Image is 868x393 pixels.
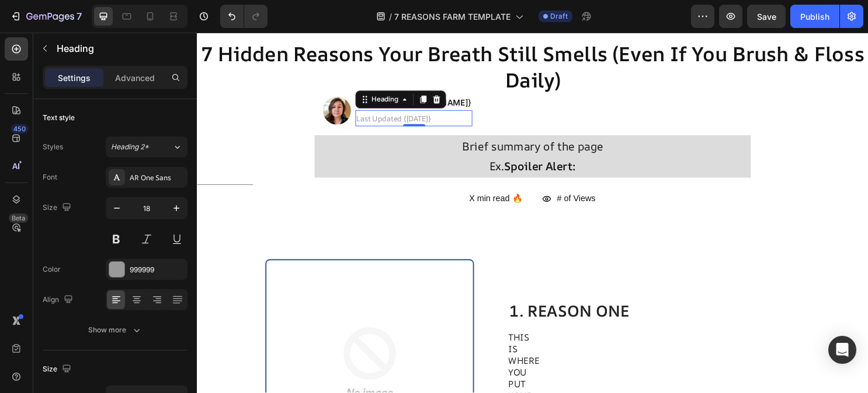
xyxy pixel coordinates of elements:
div: Styles [43,142,63,152]
span: Written by [166,67,286,79]
div: 999999 [130,265,185,275]
div: Beta [9,213,28,223]
div: Size [43,362,74,377]
div: Show more [88,324,143,336]
span: Draft [550,11,568,22]
p: Heading [57,41,183,55]
h2: 1. REASON ONE [325,280,630,302]
h2: Rich Text Editor. Editing area: main [165,81,287,98]
strong: Spoiler Alert: [321,132,396,148]
span: Heading 2* [111,142,149,152]
p: IS [325,325,588,337]
p: Settings [58,72,91,84]
div: Size [43,200,74,216]
button: Heading 2* [106,136,188,157]
button: Save [747,5,786,28]
span: X min read 🔥 [284,168,340,178]
button: 7 [5,5,87,28]
p: 7 [77,9,82,23]
div: Text style [43,113,75,123]
span: / [389,10,392,23]
div: Align [43,292,75,308]
p: Ex. [124,129,577,150]
div: AR One Sans [130,173,185,183]
p: THIS [325,313,588,325]
div: 450 [11,124,28,134]
span: 7 REASONS FARM TEMPLATE [394,10,511,23]
div: Font [43,172,57,183]
div: Color [43,264,61,275]
div: Undo/Redo [220,5,268,28]
button: Show more [43,320,188,341]
p: PUT [325,361,588,373]
p: WHERE [325,337,588,349]
span: Last Updated {[DATE]} [166,85,244,95]
span: Save [757,12,776,22]
p: YOUR [325,373,588,385]
div: Open Intercom Messenger [828,336,856,364]
div: Heading [180,65,212,75]
p: Advanced [115,72,155,84]
span: # of Views [376,168,416,178]
img: 858f69bbefbf7b2df46a9bed744ee490.jpg [131,67,161,96]
p: YOU [325,349,588,361]
iframe: Design area [197,33,868,393]
strong: 7 Hidden Reasons Your Breath Still Smells (Even If You Brush & Floss Daily) [4,8,697,64]
p: ⁠⁠⁠⁠⁠⁠⁠ [1,9,700,64]
p: Brief summary of the page [124,108,577,129]
div: Publish [800,10,829,23]
button: Publish [790,5,839,28]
